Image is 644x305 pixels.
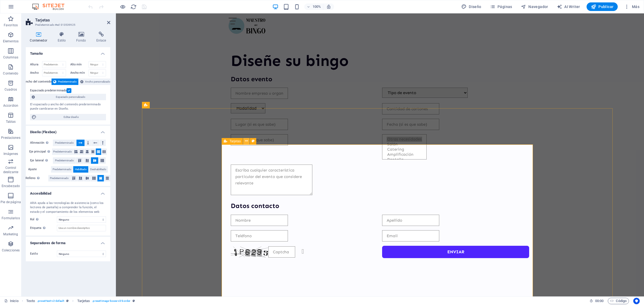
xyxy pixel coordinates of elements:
button: Predeterminado [52,148,73,155]
h4: Contenedor [26,32,53,43]
span: : [599,299,600,303]
button: Páginas [488,2,514,11]
nav: breadcrumb [26,298,135,304]
input: Usa un nombre descriptivo [57,225,106,231]
span: Haz clic para seleccionar y doble clic para editar [77,298,90,304]
h4: Separadores de forma [26,237,110,246]
i: Al redimensionar, ajustar el nivel de zoom automáticamente para ajustarse al dispositivo elegido. [326,4,331,9]
img: Editor Logo [31,3,71,10]
button: Deshabilitado [89,166,108,173]
span: . preset-image-boxes-v3-border [92,298,130,304]
label: Etiqueta [30,225,57,231]
label: Altura [30,63,42,66]
button: Ancho personalizado [79,79,112,85]
button: Habilitado [73,166,88,173]
h4: Enlace [92,32,110,43]
h2: Tarjetas [35,18,110,23]
a: Haz clic para cancelar la selección y doble clic para abrir páginas [4,298,19,304]
p: Tablas [6,120,16,124]
button: Más [622,2,642,11]
label: Eje lateral [30,157,53,164]
label: Relleno [25,175,48,181]
button: reload [130,3,137,10]
span: Ancho personalizado [85,79,110,85]
i: Este elemento es un preajuste personalizable [133,299,135,302]
span: Código [610,298,627,304]
span: Habilitado [75,166,87,173]
button: 100% [304,3,323,10]
button: AI Writer [555,2,582,11]
span: Predeterminado [53,166,71,173]
label: Espaciado predeterminado [30,87,67,94]
span: 00 00 [595,298,603,304]
p: Marketing [3,232,18,236]
h4: Estilo [53,32,72,43]
button: Predeterminado [52,79,78,85]
p: Elementos [3,39,19,43]
button: Espaciado personalizado [30,94,106,100]
p: Pie de página [1,200,21,204]
button: Navegador [519,2,550,11]
button: Predeterminado [53,157,76,164]
label: Eje principal [29,148,52,155]
p: Columnas [3,55,19,59]
button: Predeterminado [53,140,76,146]
div: ARIA ayuda a las tecnologías de asistencia (como los lectores de pantalla) a comprender la funció... [30,201,106,214]
button: Predeterminado [48,175,70,181]
span: Publicar [591,4,614,9]
span: Predeterminado [55,157,74,164]
span: Predeterminado [50,175,69,181]
p: Imágenes [3,152,18,156]
h3: Predeterminado #ed-313539925 [35,23,100,27]
span: . preset-text-v2-default [37,298,64,304]
p: Accordion [3,103,18,108]
p: Formularios [2,216,20,220]
span: Espaciado personalizado [36,94,104,100]
label: Ancho mín [70,71,89,74]
div: El espaciado y ancho del contenido predeterminado puede cambiarse en Diseño. [30,102,106,111]
i: Volver a cargar página [130,4,137,10]
span: Predeterminado [55,140,74,146]
h4: Diseño (Flexbox) [26,126,110,135]
span: Editar diseño [38,114,104,120]
label: Ancho [30,71,42,74]
p: Prestaciones [1,136,20,140]
button: Predeterminado [51,166,73,173]
h4: Accesibilidad [26,187,110,197]
h4: Fondo [72,32,92,43]
button: Editar diseño [30,114,106,120]
span: Haz clic para seleccionar y doble clic para editar [26,298,35,304]
span: Navegador [521,4,548,9]
label: Alto mín [70,63,89,66]
button: Publicar [587,2,618,11]
button: Diseño [459,2,484,11]
span: Tarjetas [229,140,241,143]
button: Usercentrics [633,298,640,304]
button: Haz clic para salir del modo de previsualización y seguir editando [119,3,126,10]
span: Diseño [461,4,481,9]
div: Diseño (Ctrl+Alt+Y) [459,2,484,11]
label: Ancho del contenido [24,79,52,85]
h6: 100% [312,3,321,10]
span: Más [624,4,639,9]
p: Cuadros [5,87,17,92]
h6: Tiempo de la sesión [590,298,604,304]
span: Predeterminado [58,79,77,85]
p: Encabezado [2,184,20,188]
h4: Tamaño [26,47,110,57]
i: Este elemento es un preajuste personalizable [66,299,69,302]
p: Colecciones [2,248,20,252]
p: Favoritos [4,23,18,27]
span: Deshabilitado [90,166,106,173]
span: Páginas [490,4,512,9]
span: Rol [30,216,40,223]
p: Contenido [3,71,18,76]
label: Ajuste [28,166,51,173]
span: Estilo [30,252,38,255]
label: Alineación [30,140,53,146]
button: Código [608,298,629,304]
span: AI Writer [557,4,580,9]
span: Predeterminado [53,148,72,155]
